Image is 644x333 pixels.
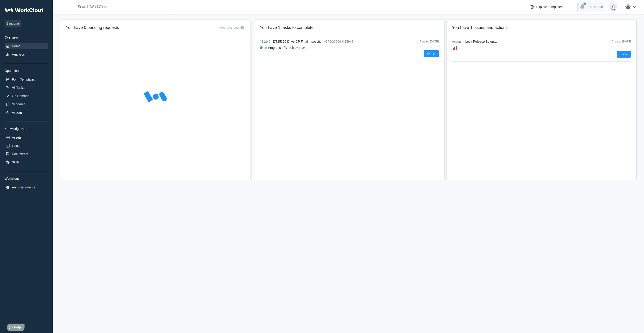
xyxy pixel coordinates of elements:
[12,53,25,56] div: Analytics
[12,44,20,48] div: Home
[617,51,631,58] button: View
[5,69,48,73] div: Operations
[289,46,307,50] div: 00h 08m 08s
[12,111,22,114] div: Actions
[5,84,48,91] a: All Tasks
[427,52,435,55] span: Open
[608,40,631,43] div: Created [DATE]
[220,26,239,29] div: Approval Log
[5,151,48,157] a: Documents
[264,46,281,50] div: In Progress
[5,36,48,39] div: Overview
[529,4,577,10] a: Explore Templates
[273,40,325,43] span: DT25376 Drive CP Final Inspection -
[5,177,48,180] div: Workclout
[12,144,21,148] div: Issues
[5,127,48,131] div: Knowledge Hub
[620,53,627,56] span: View
[5,43,48,49] a: Home
[12,102,25,106] div: Schedule
[12,78,35,81] div: Form Templates
[260,25,439,30] h2: You have 1 tasks to complete
[5,134,48,141] a: Assets
[260,40,271,43] span: #11246
[5,76,48,83] a: Form Templates
[5,101,48,107] a: Schedule
[12,152,28,156] div: Documents
[5,20,21,27] span: Simcona
[12,136,22,139] div: Assets
[66,25,119,30] h2: You have 0 pending requests
[588,5,603,9] span: 15 Unread
[12,94,29,98] div: On-Demand
[409,40,439,43] div: Created [DATE]
[536,5,563,9] div: Explore Templates
[465,40,524,43] span: Lock Release Solenoid Connection on #4
[5,184,48,190] a: Announcements
[452,25,631,30] h2: You have 1 issues and actions.
[325,40,341,43] mark: CPD00009
[5,109,48,116] a: Actions
[5,159,48,165] a: Skills
[12,86,25,90] div: All Tasks
[5,143,48,149] a: Issues
[424,50,439,57] button: Open
[5,93,48,99] a: On-Demand
[452,40,463,43] span: Action
[73,3,169,11] input: Search WorkClout
[5,51,48,58] a: Analytics
[342,40,354,43] mark: M15947
[12,160,19,164] div: Skills
[610,3,617,11] img: clout-05.png
[12,185,35,189] div: Announcements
